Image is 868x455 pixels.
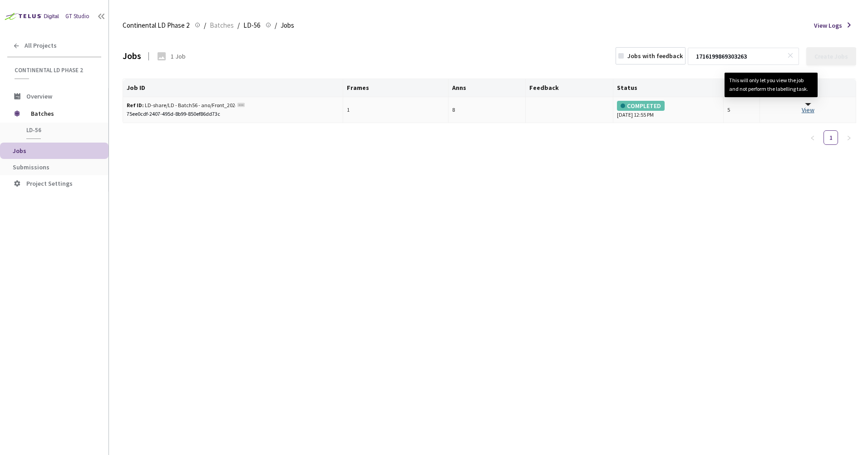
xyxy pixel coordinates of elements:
div: COMPLETED [617,101,665,111]
a: View [802,106,814,114]
th: Pt.Wt [724,79,760,97]
th: Job ID [123,79,343,97]
div: This will only let you view the job and not perform the labelling task. [729,76,813,94]
span: Overview [26,92,52,100]
div: 1 Job [171,52,186,61]
span: LD-56 [243,20,260,31]
span: Continental LD Phase 2 [123,20,189,31]
li: Previous Page [805,130,820,145]
td: 8 [449,97,525,124]
th: Anns [449,79,525,97]
span: right [846,135,852,141]
b: Ref ID: [127,102,144,109]
li: / [204,20,206,31]
span: Continental LD Phase 2 [15,66,96,74]
div: Jobs with feedback [627,51,683,60]
th: Frames [343,79,449,97]
span: View Logs [814,21,842,30]
th: Status [613,79,723,97]
li: 1 [824,130,838,145]
div: Create Jobs [814,53,848,60]
div: LD-share/LD - Batch56 - ano/Front_2024-05-20_19-09-41.134_measurement_LD_Highway_H3_CCW_171619986... [127,101,236,110]
div: 75ee0cdf-2407-495d-8b99-850ef86dd73c [127,110,339,119]
td: 1 [343,97,449,124]
span: Project Settings [26,179,73,188]
div: [DATE] 12:55 PM [617,101,719,119]
div: GT Studio [65,12,89,21]
button: left [805,130,820,145]
li: Next Page [842,130,856,145]
span: Jobs [13,147,26,155]
span: Batches [210,20,234,31]
li: / [237,20,240,31]
span: All Projects [25,42,57,49]
div: Jobs [123,49,141,63]
span: Batches [31,104,93,123]
span: left [810,135,815,141]
a: 1 [824,131,838,144]
td: 5 [724,97,760,124]
li: / [275,20,277,31]
th: Feedback [526,79,614,97]
a: Batches [208,20,236,30]
button: right [842,130,856,145]
input: Search [690,48,787,64]
span: Jobs [281,20,294,31]
span: LD-56 [26,126,94,134]
span: Submissions [13,163,49,171]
